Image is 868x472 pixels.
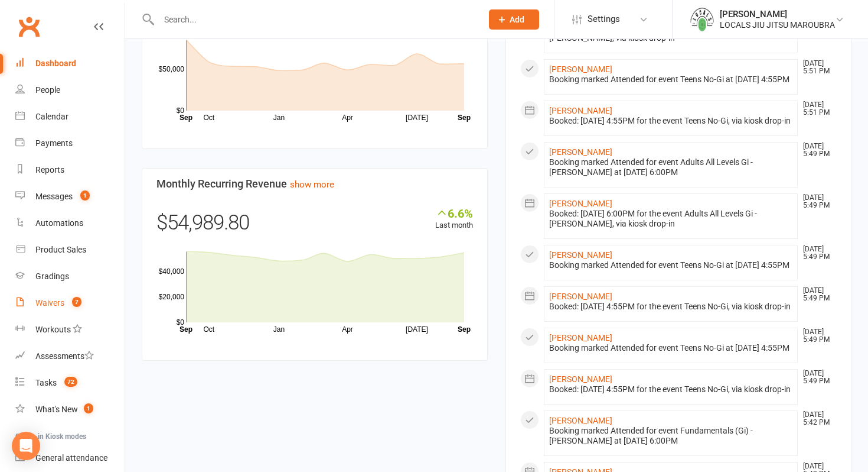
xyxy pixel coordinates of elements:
[435,206,473,232] div: Last month
[35,192,73,201] div: Messages
[549,64,612,74] a: [PERSON_NAME]
[549,374,612,384] a: [PERSON_NAME]
[549,157,792,177] div: Booking marked Attended for event Adults All Levels Gi - [PERSON_NAME] at [DATE] 6:00PM
[797,143,836,158] time: [DATE] 5:49 PM
[15,370,125,396] a: Tasks 72
[15,157,125,183] a: Reports
[290,179,334,190] a: show more
[549,333,612,342] a: [PERSON_NAME]
[15,104,125,130] a: Calendar
[155,11,474,28] input: Search...
[549,384,792,395] div: Booked: [DATE] 4:55PM for the event Teens No-Gi, via kiosk drop-in
[549,292,612,301] a: [PERSON_NAME]
[797,370,836,385] time: [DATE] 5:49 PM
[12,432,40,460] div: Open Intercom Messenger
[549,106,612,115] a: [PERSON_NAME]
[64,377,77,387] span: 72
[84,403,93,413] span: 1
[35,138,73,148] div: Payments
[15,77,125,104] a: People
[435,206,473,219] div: 6.6%
[35,378,57,387] div: Tasks
[35,59,76,68] div: Dashboard
[797,287,836,302] time: [DATE] 5:49 PM
[15,263,125,290] a: Gradings
[549,199,612,208] a: [PERSON_NAME]
[35,271,69,281] div: Gradings
[35,245,86,254] div: Product Sales
[797,101,836,117] time: [DATE] 5:51 PM
[489,9,539,30] button: Add
[690,8,714,31] img: thumb_image1694219015.png
[15,290,125,316] a: Waivers 7
[549,209,792,229] div: Booked: [DATE] 6:00PM for the event Adults All Levels Gi - [PERSON_NAME], via kiosk drop-in
[35,405,78,414] div: What's New
[797,245,836,261] time: [DATE] 5:49 PM
[797,328,836,344] time: [DATE] 5:49 PM
[549,260,792,270] div: Booking marked Attended for event Teens No-Gi at [DATE] 4:55PM
[549,302,792,312] div: Booked: [DATE] 4:55PM for the event Teens No-Gi, via kiosk drop-in
[549,416,612,425] a: [PERSON_NAME]
[720,20,835,30] div: LOCALS JIU JITSU MAROUBRA
[720,9,835,20] div: [PERSON_NAME]
[797,60,836,75] time: [DATE] 5:51 PM
[549,75,792,85] div: Booking marked Attended for event Teens No-Gi at [DATE] 4:55PM
[35,112,68,121] div: Calendar
[549,147,612,157] a: [PERSON_NAME]
[15,396,125,423] a: What's New1
[80,190,90,201] span: 1
[549,116,792,126] div: Booked: [DATE] 4:55PM for the event Teens No-Gi, via kiosk drop-in
[15,343,125,370] a: Assessments
[15,130,125,157] a: Payments
[15,237,125,263] a: Product Sales
[156,206,473,245] div: $54,989.80
[15,210,125,237] a: Automations
[549,343,792,353] div: Booking marked Attended for event Teens No-Gi at [DATE] 4:55PM
[15,445,125,471] a: General attendance kiosk mode
[549,250,612,260] a: [PERSON_NAME]
[35,218,83,228] div: Automations
[15,50,125,77] a: Dashboard
[510,15,524,24] span: Add
[14,12,44,41] a: Clubworx
[15,183,125,210] a: Messages 1
[35,351,94,361] div: Assessments
[35,325,71,334] div: Workouts
[156,178,473,190] h3: Monthly Recurring Revenue
[35,85,60,95] div: People
[72,297,81,307] span: 7
[549,426,792,446] div: Booking marked Attended for event Fundamentals (Gi) - [PERSON_NAME] at [DATE] 6:00PM
[797,411,836,426] time: [DATE] 5:42 PM
[15,316,125,343] a: Workouts
[797,194,836,209] time: [DATE] 5:49 PM
[35,165,64,174] div: Reports
[35,453,107,463] div: General attendance
[35,298,64,308] div: Waivers
[588,6,620,33] span: Settings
